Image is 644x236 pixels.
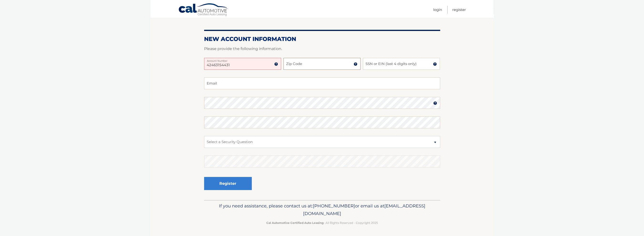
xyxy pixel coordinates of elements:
[204,58,281,70] input: Account Number
[274,62,278,66] img: tooltip.svg
[433,6,442,14] a: Login
[204,77,440,89] input: Email
[207,220,437,225] p: - All Rights Reserved - Copyright 2025
[433,62,437,66] img: tooltip.svg
[207,202,437,217] p: If you need assistance, please contact us at: or email us at
[204,177,252,190] button: Register
[363,58,440,70] input: SSN or EIN (last 4 digits only)
[204,58,281,62] label: Account Number
[452,6,466,14] a: Register
[354,62,357,66] img: tooltip.svg
[433,101,437,105] img: tooltip.svg
[178,3,228,17] a: Cal Automotive
[204,35,440,43] h2: New Account Information
[204,45,440,52] p: Please provide the following information.
[303,203,425,216] span: [EMAIL_ADDRESS][DOMAIN_NAME]
[266,221,324,225] strong: Cal Automotive Certified Auto Leasing
[283,58,361,70] input: Zip Code
[313,203,355,209] span: [PHONE_NUMBER]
